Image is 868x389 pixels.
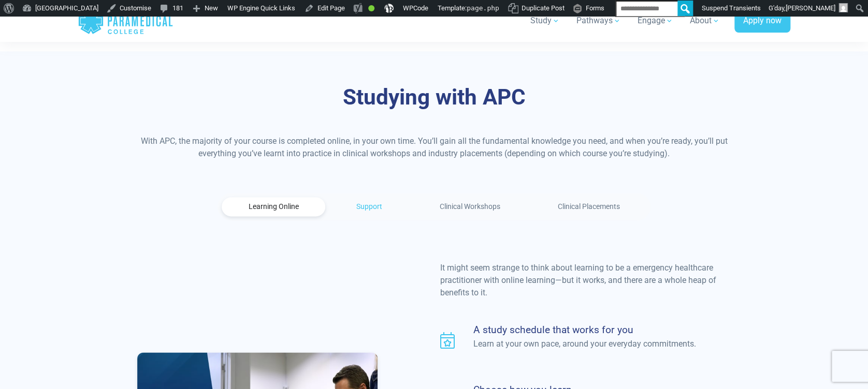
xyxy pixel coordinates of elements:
[524,6,566,35] a: Study
[531,197,646,216] a: Clinical Placements
[786,4,835,12] span: [PERSON_NAME]
[131,135,737,160] p: With APC, the majority of your course is completed online, in your own time. You’ll gain all the ...
[734,9,790,33] a: Apply now
[131,84,737,111] h3: Studying with APC
[631,6,679,35] a: Engage
[368,5,374,11] div: Good
[473,338,706,350] p: Learn at your own pace, around your everyday commitments.
[467,4,499,12] span: page.php
[440,262,731,299] p: It might seem strange to think about learning to be a emergency healthcare practitioner with onli...
[413,197,527,216] a: Clinical Workshops
[329,197,409,216] a: Support
[684,6,726,35] a: About
[570,6,627,35] a: Pathways
[78,4,173,38] a: Australian Paramedical College
[222,197,325,216] a: Learning Online
[473,324,706,336] h4: A study schedule that works for you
